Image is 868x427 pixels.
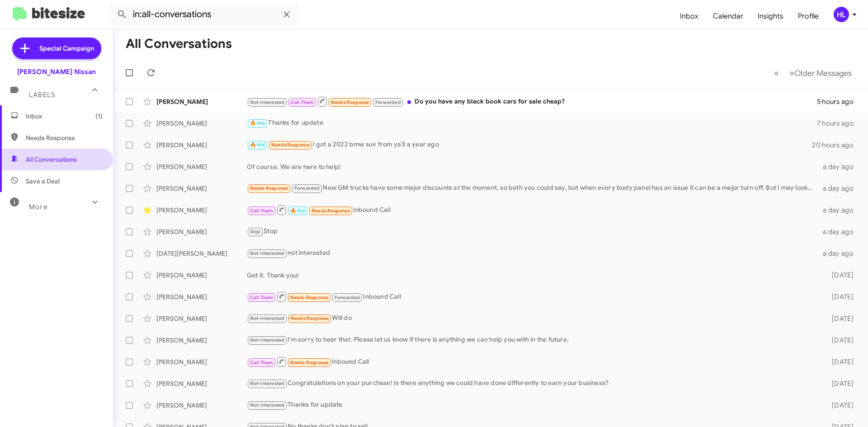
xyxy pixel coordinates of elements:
div: [DATE] [817,357,861,366]
a: Insights [750,3,791,29]
span: Forwarded [373,98,403,107]
div: Congratulations on your purchase! Is there anything we could have done differently to earn your b... [247,378,817,389]
div: Stop [247,226,817,237]
div: I'm sorry to hear that. Please let us know if there is anything we can help you with in the future. [247,335,817,345]
div: 20 hours ago [812,141,861,150]
button: Previous [769,64,784,82]
div: [PERSON_NAME] [156,314,247,323]
span: Needs Response [290,295,329,300]
div: [DATE] [817,292,861,301]
div: [PERSON_NAME] [156,97,247,106]
div: Got it. Thank you! [247,271,817,280]
span: More [29,203,47,211]
span: Needs Response [250,185,288,191]
div: a day ago [817,227,861,236]
div: [PERSON_NAME] [156,227,247,236]
div: Inbound Call [247,291,817,302]
div: Thanks for update [247,118,817,128]
div: [PERSON_NAME] [156,119,247,128]
div: [PERSON_NAME] [156,184,247,193]
span: Needs Response [291,315,329,321]
div: Of course. We are here to help! [247,162,817,171]
div: Will do [247,313,817,324]
span: Forwarded [292,184,322,193]
div: New GM trucks have some major discounts at the moment, so both you could say, but when every body... [247,183,817,193]
span: Needs Response [311,208,350,214]
div: [PERSON_NAME] [156,162,247,171]
div: 5 hours ago [817,97,861,106]
div: [PERSON_NAME] [156,401,247,410]
span: 🔥 Hot [290,208,306,214]
nav: Page navigation example [769,64,857,82]
span: Call Them [291,99,314,105]
div: [PERSON_NAME] [156,206,247,215]
div: 7 hours ago [817,119,861,128]
span: Call Them [250,295,274,300]
div: [DATE] [817,401,861,410]
span: Not-Interested [250,250,285,256]
span: 🔥 Hot [250,142,265,148]
div: HL [834,7,849,22]
span: Needs Response [290,360,329,366]
div: [PERSON_NAME] [156,357,247,366]
a: Calendar [706,3,750,29]
span: Save a Deal [26,177,60,186]
span: Not-Interested [250,337,285,343]
div: [PERSON_NAME] [156,141,247,150]
span: 🔥 Hot [250,120,265,126]
span: » [789,67,794,79]
a: Profile [791,3,826,29]
h1: All Conversations [126,37,232,51]
div: Inbound Call [247,204,817,216]
span: Needs Response [26,133,103,142]
span: Not-Interested [250,99,285,105]
span: Labels [29,91,55,99]
div: Do you have any black book cars for sale cheap? [247,96,817,107]
span: Needs Response [271,142,310,148]
span: All Conversations [26,155,77,164]
div: [PERSON_NAME] [156,379,247,388]
span: Needs Response [331,99,369,105]
div: a day ago [817,184,861,193]
div: [DATE] [817,336,861,345]
div: [DATE] [817,379,861,388]
div: [PERSON_NAME] [156,336,247,345]
button: HL [826,7,858,22]
span: Call Them [250,208,274,214]
span: Forwarded [332,293,362,302]
div: [PERSON_NAME] Nissan [17,67,96,76]
span: Not-Interested [250,402,285,408]
div: [DATE][PERSON_NAME] [156,249,247,258]
div: [PERSON_NAME] [156,271,247,280]
div: not interested [247,248,817,258]
span: Special Campaign [39,44,94,53]
span: (1) [95,112,103,121]
span: Older Messages [794,68,852,78]
div: [PERSON_NAME] [156,292,247,301]
a: Special Campaign [12,38,101,59]
div: a day ago [817,206,861,215]
span: Not-Interested [250,315,285,321]
input: Search [109,4,299,25]
div: [DATE] [817,314,861,323]
a: Inbox [673,3,706,29]
button: Next [784,64,857,82]
div: Thanks for update [247,400,817,410]
span: Not-Interested [250,380,285,386]
span: « [774,67,779,79]
span: Inbox [26,112,103,121]
div: a day ago [817,249,861,258]
span: Stop [250,229,261,235]
span: Call Them [250,360,274,366]
div: [DATE] [817,271,861,280]
div: I got a 2022 bmw suv from ya'll a year ago [247,140,812,150]
div: Inbound Call [247,356,817,367]
div: a day ago [817,162,861,171]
